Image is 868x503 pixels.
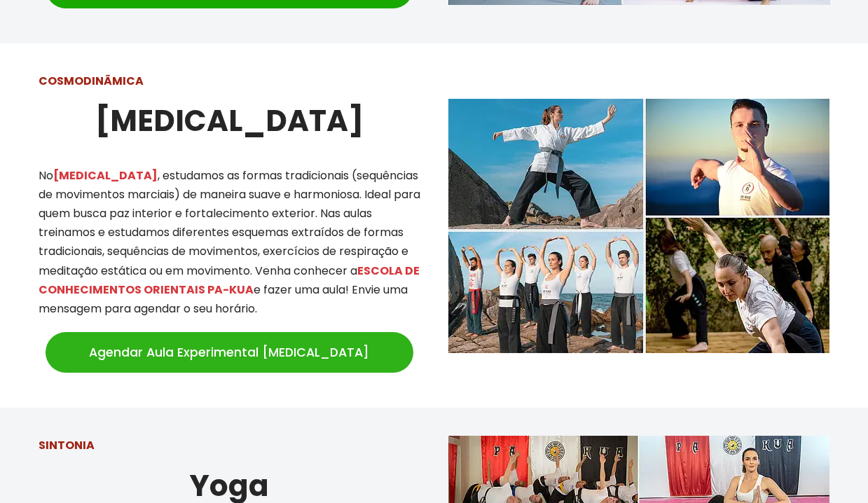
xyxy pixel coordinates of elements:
strong: SINTONIA [39,437,95,453]
mark: ESCOLA DE CONHECIMENTOS ORIENTAIS PA-KUA [39,263,420,298]
strong: [MEDICAL_DATA] [95,100,364,142]
mark: [MEDICAL_DATA] [53,167,158,184]
strong: COSMODINÃMICA [39,73,144,89]
a: Agendar Aula Experimental [MEDICAL_DATA] [46,332,413,373]
p: No , estudamos as formas tradicionais (sequências de movimentos marciais) de maneira suave e harm... [39,166,420,319]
